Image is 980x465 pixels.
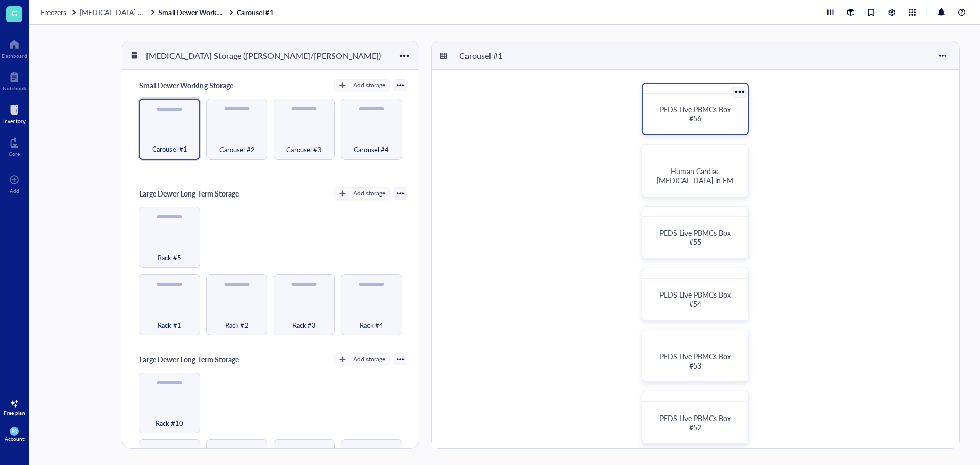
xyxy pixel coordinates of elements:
span: Rack #1 [158,320,181,331]
div: Carousel #1 [455,47,516,64]
span: PR [12,429,17,434]
div: Core [9,151,20,157]
div: Small Dewer Working Storage [135,78,237,92]
span: Rack #4 [360,320,383,331]
a: Notebook [3,69,26,91]
span: Carousel #2 [219,144,255,155]
div: Inventory [3,118,26,124]
span: Carousel #4 [354,144,389,155]
a: [MEDICAL_DATA] Storage ([PERSON_NAME]/[PERSON_NAME]) [80,8,156,17]
button: Add storage [334,79,390,91]
span: Carousel #3 [286,144,322,155]
span: PEDS Live PBMCs Box #52 [659,413,733,432]
span: Rack #5 [158,252,181,263]
span: Rack #2 [225,320,249,331]
a: Core [9,134,20,157]
span: Human Cardiac [MEDICAL_DATA] in FM [657,166,733,185]
span: Carousel #1 [152,143,187,155]
div: Add [10,188,19,194]
div: Dashboard [2,53,27,59]
div: Add storage [353,81,385,90]
span: G [11,7,17,19]
div: Add storage [353,355,385,364]
a: Freezers [41,8,78,17]
span: [MEDICAL_DATA] Storage ([PERSON_NAME]/[PERSON_NAME]) [80,7,284,17]
div: Add storage [353,189,385,198]
button: Add storage [334,353,390,365]
a: Small Dewer Working StorageCarousel #1 [158,8,276,17]
a: Dashboard [2,36,27,59]
span: PEDS Live PBMCs Box #54 [659,289,733,309]
span: PEDS Live PBMCs Box #56 [659,104,733,124]
span: PEDS Live PBMCs Box #55 [659,228,733,247]
div: Account [5,436,24,442]
span: Rack #10 [156,418,183,429]
div: Notebook [3,85,26,91]
span: Freezers [41,7,66,17]
a: Inventory [3,102,26,124]
span: PEDS Live PBMCs Box #53 [659,351,733,371]
div: Free plan [4,410,25,416]
div: Large Dewer Long-Term Storage [135,352,243,366]
span: Rack #3 [292,320,316,331]
div: [MEDICAL_DATA] Storage ([PERSON_NAME]/[PERSON_NAME]) [141,47,385,64]
button: Add storage [334,187,390,200]
div: Large Dewer Long-Term Storage [135,186,243,201]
